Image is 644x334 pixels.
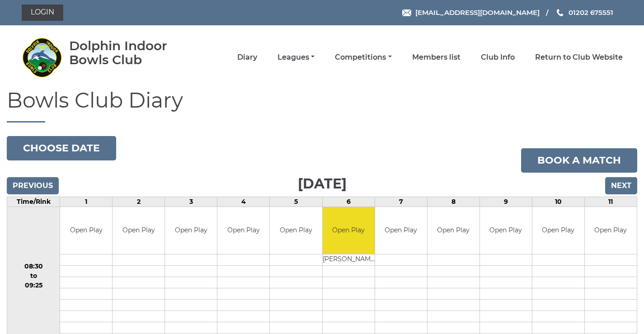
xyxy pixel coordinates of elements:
img: Email [402,9,411,16]
a: Leagues [277,52,315,62]
td: Open Play [323,207,375,254]
td: Open Play [60,207,112,254]
td: [PERSON_NAME] [323,254,375,266]
div: Dolphin Indoor Bowls Club [69,39,193,67]
td: Open Play [113,207,165,254]
a: Email [EMAIL_ADDRESS][DOMAIN_NAME] [402,7,540,18]
td: Open Play [532,207,584,254]
a: Club Info [481,52,515,62]
td: Open Play [428,207,479,254]
td: Open Play [375,207,427,254]
img: Dolphin Indoor Bowls Club [22,37,62,78]
a: Members list [412,52,461,62]
input: Next [605,177,637,194]
span: [EMAIL_ADDRESS][DOMAIN_NAME] [415,8,540,17]
td: 6 [322,197,375,207]
a: Competitions [335,52,391,62]
td: Open Play [585,207,637,254]
button: Choose date [7,136,116,160]
td: 9 [479,197,532,207]
img: Phone us [557,9,563,16]
td: Open Play [217,207,269,254]
input: Previous [7,177,59,194]
td: 1 [60,197,113,207]
td: 5 [270,197,322,207]
td: 4 [217,197,270,207]
h1: Bowls Club Diary [7,89,637,122]
a: Return to Club Website [535,52,623,62]
td: 2 [113,197,165,207]
td: 10 [532,197,584,207]
td: Open Play [270,207,322,254]
td: Open Play [165,207,217,254]
a: Login [22,5,63,21]
a: Book a match [521,148,637,173]
td: 3 [165,197,217,207]
a: Phone us 01202 675551 [555,7,613,18]
td: 11 [584,197,637,207]
span: 01202 675551 [569,8,613,17]
td: 8 [427,197,479,207]
td: Time/Rink [7,197,60,207]
a: Diary [237,52,257,62]
td: 7 [375,197,427,207]
td: Open Play [480,207,532,254]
